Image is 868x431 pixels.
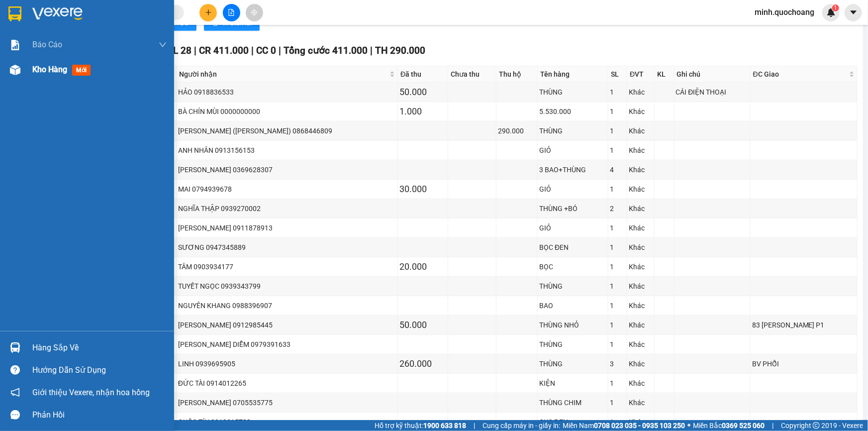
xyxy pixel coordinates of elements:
div: Khác [629,261,653,272]
span: | [194,45,196,56]
div: NGUYÊN KHANG 0988396907 [178,300,396,311]
div: Khác [629,184,653,195]
span: Miền Bắc [693,420,765,431]
div: Khác [629,339,653,350]
div: 260.000 [399,357,446,371]
img: warehouse-icon [10,342,20,353]
div: Khác [629,417,653,428]
div: GIỎ [539,222,606,233]
div: BV PHỔI [752,358,856,369]
th: Tên hàng [538,66,608,83]
div: Khác [629,320,653,330]
div: [PERSON_NAME] ([PERSON_NAME]) 0868446809 [178,125,396,136]
th: SL [608,66,627,83]
strong: 0708 023 035 - 0935 103 250 [594,422,685,430]
div: 1 [610,145,625,156]
strong: 0369 525 060 [722,422,765,430]
div: 1 [610,397,625,408]
th: ĐVT [627,66,655,83]
span: 1 [834,4,837,11]
img: logo-vxr [8,6,21,21]
div: CỤC ĐEN [539,417,606,428]
button: plus [199,4,217,21]
div: TUYẾT NGỌC 0939343799 [178,281,396,292]
div: 1 [610,320,625,330]
span: plus [205,9,212,16]
span: Người nhận [179,69,387,80]
span: notification [10,388,20,397]
div: ANH NHÂN 0913156153 [178,145,396,156]
div: Hướng dẫn sử dụng [32,363,167,378]
div: THÙNG [539,281,606,292]
div: 5.530.000 [539,106,606,117]
button: caret-down [845,4,862,21]
span: TH 290.000 [375,45,425,56]
div: 1 [610,339,625,350]
div: [PERSON_NAME] 0912985445 [178,320,396,330]
div: LINH 0939695905 [178,358,396,369]
div: Khác [629,358,653,369]
div: 83 [PERSON_NAME] P1 [752,320,856,330]
div: GIỎ [539,145,606,156]
div: QUỐC TÍN 0919015788 [178,417,396,428]
strong: 1900 633 818 [423,422,466,430]
div: Khác [629,125,653,136]
div: CÁI ĐIỆN THOẠI [676,87,749,98]
div: 1.000 [399,105,446,118]
th: Chưa thu [448,66,496,83]
th: Thu hộ [496,66,538,83]
span: down [159,41,167,49]
div: 4 [610,164,625,175]
span: ⚪️ [687,424,690,428]
span: ĐC Giao [753,69,847,80]
div: 1 [610,242,625,253]
img: icon-new-feature [827,8,836,17]
div: 30.000 [399,182,446,196]
div: 1 [610,300,625,311]
div: BAO [539,300,606,311]
div: BỌC [539,261,606,272]
span: | [279,45,281,56]
div: GIỎ [539,184,606,195]
span: file-add [228,9,235,16]
div: THÙNG CHIM [539,397,606,408]
div: THÙNG [539,358,606,369]
div: BỌC ĐEN [539,242,606,253]
div: SƯƠNG 0947345889 [178,242,396,253]
div: 1 [610,261,625,272]
div: 1 [610,106,625,117]
span: Tổng cước 411.000 [284,45,368,56]
span: | [772,420,773,431]
div: Khác [629,203,653,214]
div: 20.000 [399,260,446,274]
span: CC 0 [256,45,276,56]
span: copyright [813,422,820,429]
span: mới [72,65,91,76]
div: Khác [629,145,653,156]
div: 1 [610,125,625,136]
div: THÙNG NHỎ [539,320,606,330]
span: Giới thiệu Vexere, nhận hoa hồng [32,386,150,399]
th: Đã thu [398,66,448,83]
span: CR 411.000 [199,45,249,56]
div: 50.000 [399,85,446,99]
span: | [370,45,373,56]
div: Khác [629,222,653,233]
div: Khác [629,281,653,292]
div: KIỆN [539,378,606,389]
span: Kho hàng [32,65,67,74]
button: aim [246,4,263,21]
div: 290.000 [498,125,536,136]
div: Phản hồi [32,408,167,423]
div: Hàng sắp về [32,340,167,355]
div: 2 [610,203,625,214]
div: 1 [610,222,625,233]
span: question-circle [10,365,20,375]
span: Miền Nam [563,420,685,431]
div: TÂM 0903934177 [178,261,396,272]
div: Khác [629,378,653,389]
div: 1 [610,87,625,98]
div: BÀ CHÍN MÙI 0000000000 [178,106,396,117]
span: caret-down [849,8,858,17]
div: 1 [610,281,625,292]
